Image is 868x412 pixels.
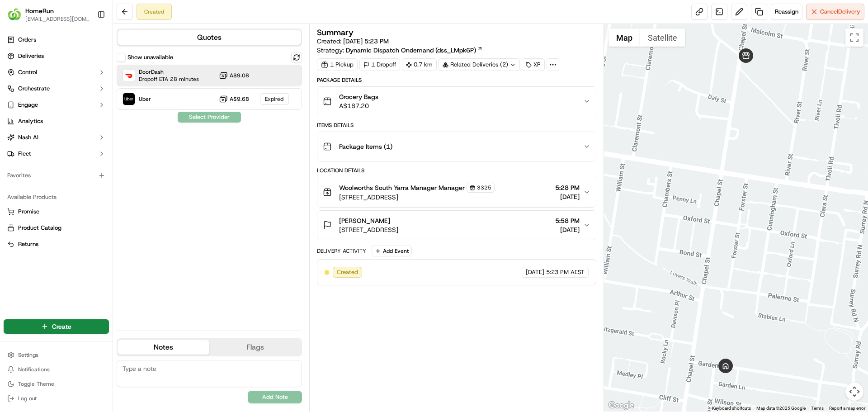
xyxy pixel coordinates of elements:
[346,46,476,55] span: Dynamic Dispatch Ondemand (dss_LMpk6P)
[31,95,114,103] div: We're available if you need us!
[18,208,39,216] span: Promise
[4,65,109,80] button: Control
[555,183,580,192] span: 5:28 PM
[76,132,84,139] div: 💻
[806,4,864,20] button: CancelDelivery
[339,193,495,202] span: [STREET_ADDRESS]
[4,81,109,96] button: Orchestrate
[317,58,358,71] div: 1 Pickup
[18,224,61,232] span: Product Catalog
[118,340,209,355] button: Notes
[829,406,865,411] a: Report a map error
[359,58,400,71] div: 1 Dropoff
[18,85,50,93] span: Orchestrate
[346,46,483,55] a: Dynamic Dispatch Ondemand (dss_LMpk6P)
[9,36,165,51] p: Welcome 👋
[317,167,596,174] div: Location Details
[18,131,69,140] span: Knowledge Base
[52,322,71,331] span: Create
[477,184,491,191] span: 3325
[4,349,109,361] button: Settings
[18,133,38,142] span: Nash AI
[123,70,135,81] img: DoorDash
[606,400,636,412] a: Open this area in Google Maps (opens a new window)
[18,395,37,402] span: Log out
[343,37,389,45] span: [DATE] 5:23 PM
[18,36,36,44] span: Orders
[339,225,398,234] span: [STREET_ADDRESS]
[7,224,105,232] a: Product Catalog
[372,246,412,256] button: Add Event
[339,216,390,225] span: [PERSON_NAME]
[4,130,109,145] button: Nash AI
[4,33,109,47] a: Orders
[756,406,806,411] span: Map data ©2025 Google
[317,247,366,255] div: Delivery Activity
[555,225,580,234] span: [DATE]
[317,211,595,240] button: [PERSON_NAME][STREET_ADDRESS]5:58 PM[DATE]
[127,53,173,62] label: Show unavailable
[4,392,109,405] button: Log out
[18,117,43,125] span: Analytics
[317,28,354,37] h3: Summary
[9,86,25,103] img: 1736555255976-a54dd68f-1ca7-489b-9aae-adbdc363a1c4
[771,4,802,20] button: Reassign
[123,93,135,105] img: Uber
[339,142,392,151] span: Package Items ( 1 )
[139,76,199,83] span: Dropoff ETA 28 minutes
[219,95,249,104] button: A$9.68
[606,400,636,412] img: Google
[219,71,249,80] button: A$9.08
[18,68,37,76] span: Control
[9,9,27,27] img: Nash
[339,101,378,110] span: A$187.20
[25,6,54,15] button: HomeRun
[811,406,824,411] a: Terms (opens in new tab)
[317,76,596,84] div: Package Details
[4,49,109,63] a: Deliveries
[118,30,301,45] button: Quotes
[712,405,751,412] button: Keyboard shortcuts
[402,58,437,71] div: 0.7 km
[775,8,798,16] span: Reassign
[317,87,595,116] button: Grocery BagsA$187.20
[640,28,685,47] button: Show satellite imagery
[317,132,595,161] button: Package Items (1)
[4,204,109,219] button: Promise
[7,240,105,248] a: Returns
[25,15,90,23] button: [EMAIL_ADDRESS][DOMAIN_NAME]
[230,95,249,103] span: A$9.68
[522,58,545,71] div: XP
[7,7,22,22] img: HomeRun
[18,150,31,158] span: Fleet
[845,383,863,401] button: Map camera controls
[555,192,580,201] span: [DATE]
[820,8,860,16] span: Cancel Delivery
[337,268,358,276] span: Created
[4,378,109,390] button: Toggle Theme
[24,58,163,68] input: Got a question? Start typing here...
[317,46,483,55] div: Strategy:
[546,268,585,276] span: 5:23 PM AEST
[139,95,151,103] span: Uber
[18,380,54,388] span: Toggle Theme
[9,132,16,139] div: 📗
[439,58,520,71] div: Related Deliveries (2)
[18,366,50,373] span: Notifications
[4,237,109,251] button: Returns
[154,89,165,100] button: Start new chat
[64,153,109,160] a: Powered byPylon
[339,92,378,101] span: Grocery Bags
[5,128,73,144] a: 📗Knowledge Base
[317,37,389,46] span: Created:
[4,114,109,128] a: Analytics
[339,183,465,192] span: Woolworths South Yarra Manager Manager
[845,28,863,47] button: Toggle fullscreen view
[18,52,44,60] span: Deliveries
[4,190,109,204] div: Available Products
[4,4,94,25] button: HomeRunHomeRun[EMAIL_ADDRESS][DOMAIN_NAME]
[526,268,544,276] span: [DATE]
[260,93,289,105] div: Expired
[555,216,580,225] span: 5:58 PM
